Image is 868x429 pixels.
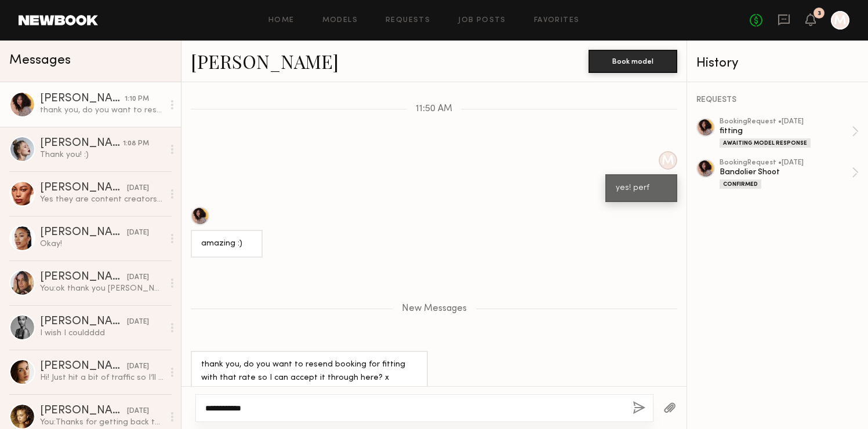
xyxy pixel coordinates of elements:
[40,149,164,160] div: Thank you! :)
[191,49,339,74] a: [PERSON_NAME]
[40,272,127,283] div: [PERSON_NAME]
[696,96,859,104] div: REQUESTS
[201,358,417,385] div: thank you, do you want to resend booking for fitting with that rate so I can accept it through he...
[268,17,295,24] a: Home
[40,138,123,149] div: [PERSON_NAME]
[831,11,849,30] a: M
[458,17,506,24] a: Job Posts
[40,239,164,250] div: Okay!
[123,138,149,149] div: 1:08 PM
[416,104,452,114] span: 11:50 AM
[720,138,811,148] div: Awaiting Model Response
[40,227,127,239] div: [PERSON_NAME]
[322,17,358,24] a: Models
[40,283,164,294] div: You: ok thank you [PERSON_NAME]! we will circle back with you
[720,126,852,137] div: fitting
[386,17,430,24] a: Requests
[720,167,852,178] div: Bandolier Shoot
[40,316,127,328] div: [PERSON_NAME]
[720,118,852,126] div: booking Request • [DATE]
[818,10,821,17] div: 3
[127,317,149,328] div: [DATE]
[402,304,467,314] span: New Messages
[40,93,125,105] div: [PERSON_NAME]
[40,194,164,205] div: Yes they are content creators too
[720,159,852,167] div: booking Request • [DATE]
[589,50,677,73] button: Book model
[40,405,127,417] div: [PERSON_NAME]
[589,56,677,65] a: Book model
[40,328,164,339] div: I wish I couldddd
[696,57,859,70] div: History
[125,94,149,105] div: 1:10 PM
[40,372,164,383] div: Hi! Just hit a bit of traffic so I’ll be there ~10 after!
[9,54,71,67] span: Messages
[40,361,127,372] div: [PERSON_NAME]
[127,361,149,372] div: [DATE]
[616,182,667,195] div: yes! perf
[40,417,164,428] div: You: Thanks for getting back to [GEOGRAPHIC_DATA] :) No worries at all! But we will certainly kee...
[127,406,149,417] div: [DATE]
[40,182,127,194] div: [PERSON_NAME]
[534,17,580,24] a: Favorites
[127,183,149,194] div: [DATE]
[720,179,761,189] div: Confirmed
[40,105,164,116] div: thank you, do you want to resend booking for fitting with that rate so I can accept it through he...
[201,237,252,251] div: amazing :)
[127,228,149,239] div: [DATE]
[127,272,149,283] div: [DATE]
[720,159,859,189] a: bookingRequest •[DATE]Bandolier ShootConfirmed
[720,118,859,148] a: bookingRequest •[DATE]fittingAwaiting Model Response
